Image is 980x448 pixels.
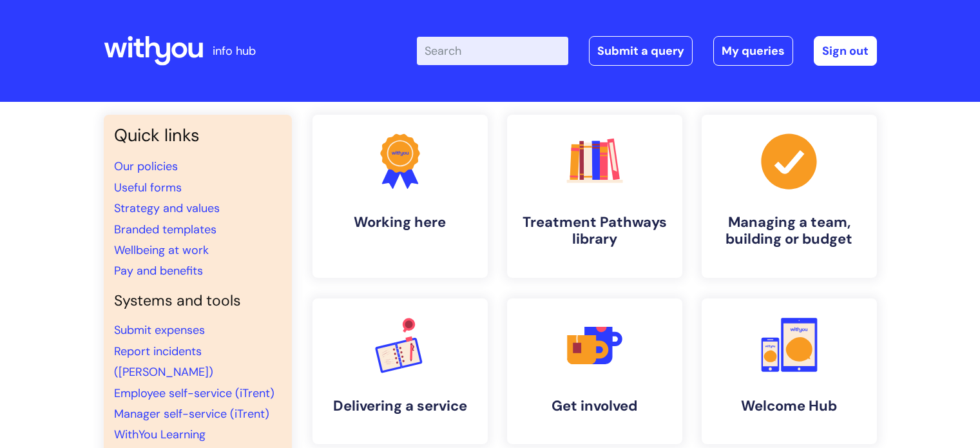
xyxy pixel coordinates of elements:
a: Submit a query [589,36,693,66]
a: Employee self-service (iTrent) [114,385,274,401]
h4: Get involved [517,398,672,414]
h4: Treatment Pathways library [517,214,672,248]
h3: Quick links [114,125,282,146]
a: Welcome Hub [702,298,877,444]
h4: Systems and tools [114,292,282,310]
a: Treatment Pathways library [507,115,682,278]
h4: Welcome Hub [712,398,867,414]
a: My queries [713,36,793,66]
a: Pay and benefits [114,263,203,278]
a: Manager self-service (iTrent) [114,406,269,422]
h4: Working here [323,214,477,231]
a: Submit expenses [114,322,205,338]
a: Report incidents ([PERSON_NAME]) [114,344,213,380]
a: Get involved [507,298,682,444]
a: Branded templates [114,222,216,237]
a: Working here [312,115,488,278]
a: Useful forms [114,180,182,195]
h4: Managing a team, building or budget [712,214,867,248]
a: Managing a team, building or budget [702,115,877,278]
div: | - [417,36,877,66]
h4: Delivering a service [323,398,477,414]
a: WithYou Learning [114,427,206,442]
input: Search [417,37,568,65]
a: Our policies [114,159,178,174]
a: Strategy and values [114,200,220,216]
a: Wellbeing at work [114,242,209,258]
a: Delivering a service [312,298,488,444]
p: info hub [213,41,256,61]
a: Sign out [814,36,877,66]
